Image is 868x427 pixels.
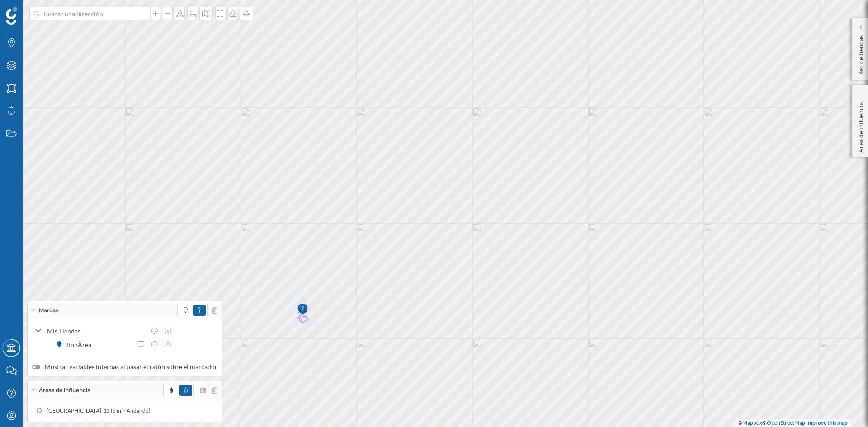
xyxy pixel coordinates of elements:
[6,7,17,25] img: Geoblink Logo
[806,419,848,426] a: Improve this map
[856,99,865,153] p: Área de influencia
[39,306,58,314] span: Marcas
[66,340,96,349] div: BonÀrea
[736,419,850,427] div: © ©
[856,32,865,76] p: Red de tiendas
[297,300,308,319] img: Marker
[47,406,155,415] div: [GEOGRAPHIC_DATA], 12 (5 min Andando)
[32,362,217,371] label: Mostrar variables internas al pasar el ratón sobre el marcador
[39,386,90,394] span: Áreas de influencia
[767,419,805,426] a: OpenStreetMap
[18,6,50,14] span: Soporte
[742,419,762,426] a: Mapbox
[47,326,146,336] div: Mis Tiendas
